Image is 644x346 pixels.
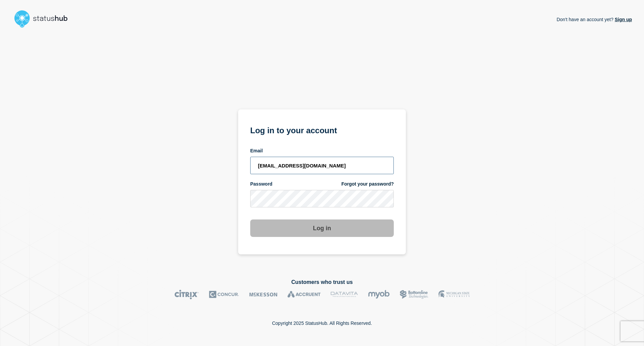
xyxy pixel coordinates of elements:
img: Bottomline logo [400,290,428,299]
span: Password [250,181,272,187]
img: DataVita logo [331,290,358,299]
input: password input [250,190,394,207]
img: Accruent logo [287,290,321,299]
img: myob logo [368,290,390,299]
button: Log in [250,219,394,237]
a: Sign up [613,17,632,22]
img: Concur logo [209,290,239,299]
img: StatusHub logo [12,8,76,30]
span: Email [250,148,263,154]
img: MSU logo [438,290,470,299]
a: Forgot your password? [341,181,394,187]
h1: Log in to your account [250,123,394,136]
h2: Customers who trust us [12,279,632,285]
img: McKesson logo [249,290,277,299]
img: Citrix logo [174,290,199,299]
p: Copyright 2025 StatusHub. All Rights Reserved. [272,320,372,326]
p: Don't have an account yet? [556,11,632,28]
input: email input [250,157,394,174]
